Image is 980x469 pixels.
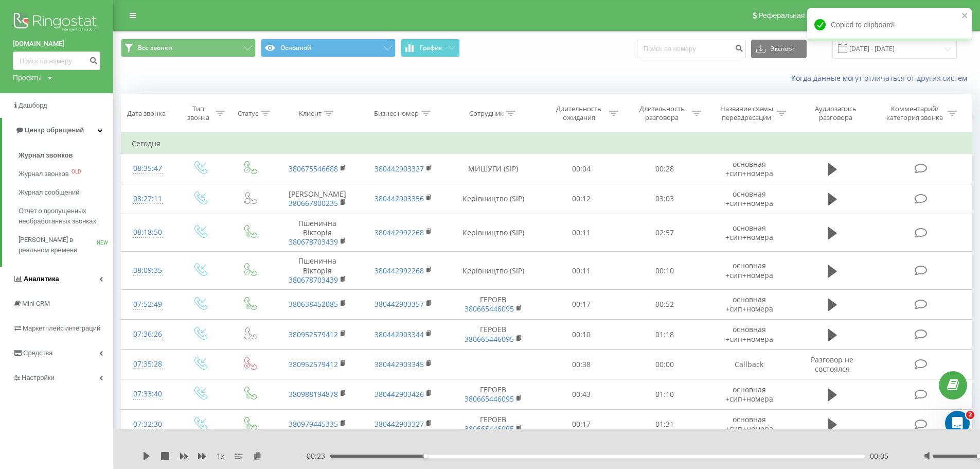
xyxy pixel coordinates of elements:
[706,350,792,379] td: Callback
[19,101,47,109] span: Дашборд
[623,252,706,290] td: 00:10
[540,214,622,252] td: 00:11
[289,237,338,247] a: 380678703439
[751,40,807,58] button: Экспорт
[132,324,164,344] div: 07:36:26
[540,409,622,439] td: 00:17
[289,164,338,173] a: 380675546688
[19,231,113,259] a: [PERSON_NAME] в реальном времениNEW
[447,289,540,319] td: ГЕРОЕВ
[289,198,338,208] a: 380667800235
[13,73,42,83] div: Проекты
[19,150,73,161] span: Журнал звонков
[623,409,706,439] td: 01:31
[623,184,706,214] td: 03:03
[634,105,689,122] div: Длительность разговора
[25,126,84,134] span: Центр обращений
[706,379,792,409] td: основная +сип+номера
[24,275,59,283] span: Аналитика
[791,73,972,83] a: Когда данные могут отличаться от других систем
[447,320,540,350] td: ГЕРОЕВ
[758,11,843,20] span: Реферальная программа
[540,289,622,319] td: 00:17
[261,39,396,57] button: Основной
[375,419,424,429] a: 380442903327
[623,320,706,350] td: 01:18
[706,184,792,214] td: основная +сип+номера
[706,214,792,252] td: основная +сип+номера
[13,39,100,49] a: [DOMAIN_NAME]
[623,350,706,379] td: 00:00
[447,184,540,214] td: Керівництво (SIP)
[132,354,164,374] div: 07:35:28
[132,159,164,179] div: 08:35:47
[961,11,969,21] button: close
[465,304,514,314] a: 380665446095
[238,109,258,118] div: Статус
[706,320,792,350] td: основная +сип+номера
[374,109,419,118] div: Бизнес номер
[127,109,166,118] div: Дата звонка
[885,105,945,122] div: Комментарий/категория звонка
[132,260,164,281] div: 08:09:35
[132,189,164,209] div: 08:27:11
[121,133,972,154] td: Сегодня
[217,451,224,461] span: 1 x
[447,409,540,439] td: ГЕРОЕВ
[375,266,424,275] a: 380442992268
[706,154,792,184] td: основная +сип+номера
[802,105,869,122] div: Аудиозапись разговора
[807,8,972,41] div: Copied to clipboard!
[121,39,256,57] button: Все звонки
[540,184,622,214] td: 00:12
[870,451,888,461] span: 00:05
[623,154,706,184] td: 00:28
[540,154,622,184] td: 00:04
[19,187,79,198] span: Журнал сообщений
[540,252,622,290] td: 00:11
[623,214,706,252] td: 02:57
[19,165,113,183] a: Журнал звонковOLD
[289,275,338,285] a: 380678703439
[289,299,338,309] a: 380638452085
[274,214,361,252] td: Пшенична Вікторія
[132,222,164,242] div: 08:18:50
[465,394,514,404] a: 380665446095
[623,379,706,409] td: 01:10
[19,183,113,202] a: Журнал сообщений
[447,214,540,252] td: Керівництво (SIP)
[2,118,113,143] a: Центр обращений
[289,389,338,399] a: 380988194878
[132,384,164,404] div: 07:33:40
[375,164,424,173] a: 380442903327
[375,359,424,369] a: 380442903345
[22,300,50,307] span: Mini CRM
[375,228,424,237] a: 380442992268
[447,154,540,184] td: МИШУГИ (SIP)
[132,414,164,435] div: 07:32:30
[19,146,113,165] a: Журнал звонков
[447,379,540,409] td: ГЕРОЕВ
[540,320,622,350] td: 00:10
[289,329,338,339] a: 380952579412
[375,329,424,339] a: 380442903344
[375,194,424,203] a: 380442903356
[19,206,108,227] span: Отчет о пропущенных необработанных звонках
[13,51,100,70] input: Поиск по номеру
[375,299,424,309] a: 380442903357
[719,105,774,122] div: Название схемы переадресации
[540,379,622,409] td: 00:43
[274,184,361,214] td: [PERSON_NAME]
[13,10,100,36] img: Ringostat logo
[637,40,746,58] input: Поиск по номеру
[469,109,504,118] div: Сотрудник
[706,409,792,439] td: основная +сип+номера
[19,169,69,179] span: Журнал звонков
[19,235,97,255] span: [PERSON_NAME] в реальном времени
[706,289,792,319] td: основная +сип+номера
[19,202,113,231] a: Отчет о пропущенных необработанных звонках
[289,359,338,369] a: 380952579412
[447,252,540,290] td: Керівництво (SIP)
[274,252,361,290] td: Пшенична Вікторія
[289,419,338,429] a: 380979445335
